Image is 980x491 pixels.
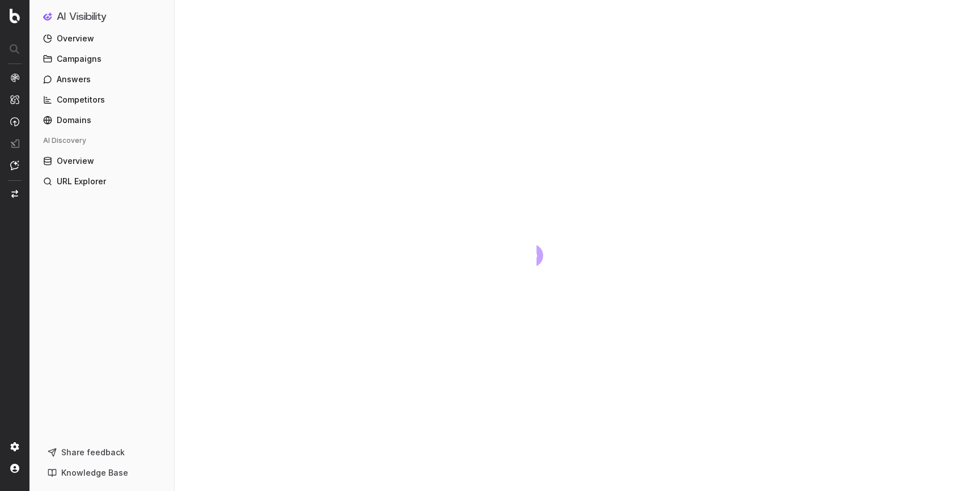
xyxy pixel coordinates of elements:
a: Overview [39,29,165,48]
a: URL Explorer [39,172,165,191]
h1: AI Visibility [57,11,107,23]
img: Activation [10,117,19,126]
img: Analytics [10,73,19,82]
a: Overview [39,152,165,170]
span: Answers [57,74,91,85]
span: URL Explorer [57,176,106,187]
a: Knowledge Base [43,464,160,482]
span: Domains [57,115,91,126]
img: Intelligence [10,95,19,104]
a: Campaigns [39,50,165,68]
a: Domains [39,111,165,129]
img: Botify logo [10,9,20,23]
button: AI Visibility [43,9,160,25]
img: My account [10,464,19,473]
span: Share feedback [61,447,125,458]
span: Overview [57,33,94,44]
span: Knowledge Base [61,467,128,479]
span: Campaigns [57,53,102,65]
a: Answers [39,70,165,88]
img: Studio [10,139,19,148]
button: Share feedback [43,443,160,462]
div: AI Discovery [39,132,165,150]
a: Competitors [39,91,165,109]
div: animation [537,225,618,266]
span: Competitors [57,94,105,105]
img: Setting [10,442,19,451]
img: Assist [10,160,19,170]
img: Switch project [11,190,18,198]
span: Overview [57,155,94,167]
